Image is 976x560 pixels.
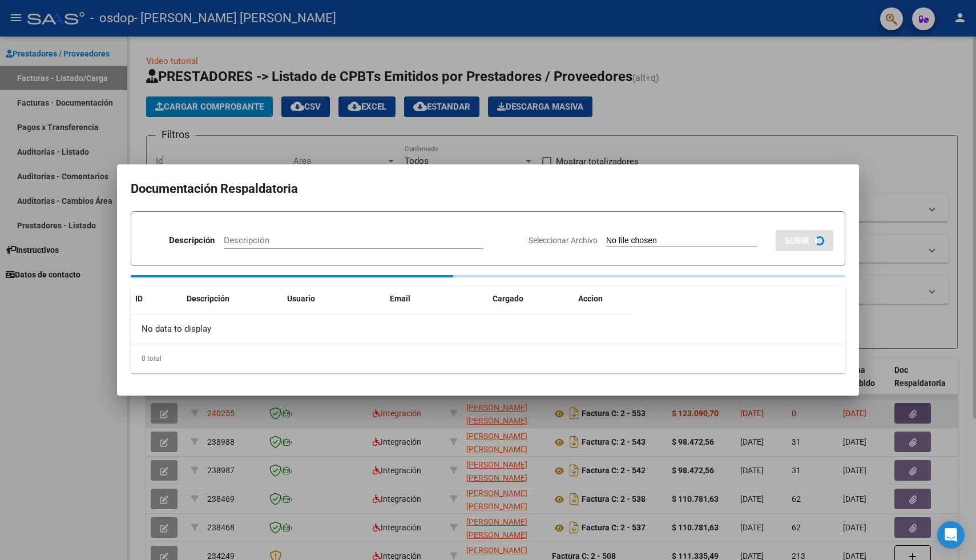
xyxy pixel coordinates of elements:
[529,236,598,245] span: Seleccionar Archivo
[169,234,215,247] p: Descripción
[493,294,523,303] span: Cargado
[937,521,965,549] div: Open Intercom Messenger
[131,287,182,311] datatable-header-cell: ID
[488,287,574,311] datatable-header-cell: Cargado
[283,287,385,311] datatable-header-cell: Usuario
[131,315,631,344] div: No data to display
[776,230,833,251] button: SUBIR
[385,287,488,311] datatable-header-cell: Email
[578,294,603,303] span: Accion
[131,344,845,373] div: 0 total
[187,294,229,303] span: Descripción
[390,294,410,303] span: Email
[135,294,143,303] span: ID
[182,287,283,311] datatable-header-cell: Descripción
[287,294,315,303] span: Usuario
[131,178,845,200] h2: Documentación Respaldatoria
[574,287,631,311] datatable-header-cell: Accion
[785,236,809,246] span: SUBIR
